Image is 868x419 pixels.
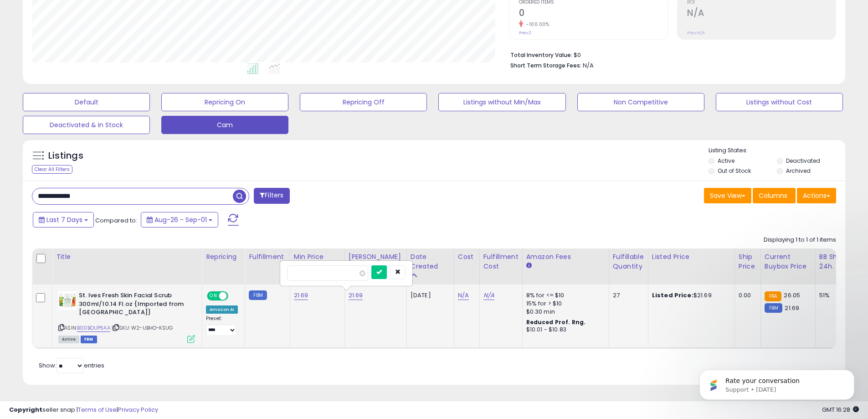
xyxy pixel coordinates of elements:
[519,8,668,20] h2: 0
[583,61,594,70] span: N/A
[33,212,94,228] button: Last 7 Days
[58,291,195,342] div: ASIN:
[48,150,83,162] h5: Listings
[759,191,787,200] span: Columns
[753,188,796,203] button: Columns
[526,318,586,326] b: Reduced Prof. Rng.
[519,30,531,36] small: Prev: 2
[23,116,150,134] button: Deactivated & In Stock
[510,62,581,69] b: Short Term Storage Fees:
[411,252,450,271] div: Date Created
[526,300,602,308] div: 15% for > $10
[254,188,289,204] button: Filters
[526,326,602,334] div: $10.01 - $10.83
[765,303,782,313] small: FBM
[77,324,110,332] a: B00BOUP5AA
[709,146,845,155] p: Listing States:
[819,252,853,271] div: BB Share 24h.
[118,405,158,414] a: Privacy Policy
[784,291,800,300] span: 26.05
[786,157,820,165] label: Deactivated
[249,290,267,300] small: FBM
[56,252,198,262] div: Title
[718,157,734,165] label: Active
[716,93,843,111] button: Listings without Cost
[797,188,836,203] button: Actions
[438,93,565,111] button: Listings without Min/Max
[208,292,219,300] span: ON
[526,308,602,316] div: $0.30 min
[9,405,42,414] strong: Copyright
[206,305,238,314] div: Amazon AI
[411,291,447,300] div: [DATE]
[81,336,97,343] span: FBM
[458,252,476,262] div: Cost
[300,93,427,111] button: Repricing Off
[785,304,799,312] span: 21.69
[652,252,731,262] div: Listed Price
[687,30,705,36] small: Prev: N/A
[39,361,104,370] span: Show: entries
[765,291,781,301] small: FBA
[718,167,751,175] label: Out of Stock
[652,291,693,300] b: Listed Price:
[112,324,173,331] span: | SKU: W2-UBHO-KSUG
[686,351,868,414] iframe: Intercom notifications message
[58,291,77,310] img: 51MaVXm7xXL._SL40_.jpg
[613,252,644,271] div: Fulfillable Quantity
[161,116,288,134] button: Cam
[141,212,218,228] button: Aug-26 - Sep-01
[294,291,308,300] a: 21.69
[206,316,238,336] div: Preset:
[739,291,754,300] div: 0.00
[58,336,79,343] span: All listings currently available for purchase on Amazon
[764,236,836,244] div: Displaying 1 to 1 of 1 items
[161,93,288,111] button: Repricing On
[526,252,605,262] div: Amazon Fees
[526,262,532,270] small: Amazon Fees.
[577,93,704,111] button: Non Competitive
[483,291,494,300] a: N/A
[78,405,117,414] a: Terms of Use
[79,291,190,319] b: St. Ives Fresh Skin Facial Scrub 300ml/10.14 Fl.oz {Imported from [GEOGRAPHIC_DATA]}
[786,167,811,175] label: Archived
[704,188,751,203] button: Save View
[349,291,363,300] a: 21.69
[510,51,572,59] b: Total Inventory Value:
[510,49,829,60] li: $0
[687,8,836,20] h2: N/A
[458,291,469,300] a: N/A
[765,252,812,271] div: Current Buybox Price
[9,406,158,414] div: seller snap | |
[819,291,849,300] div: 51%
[46,215,82,224] span: Last 7 Days
[206,252,241,262] div: Repricing
[95,216,137,225] span: Compared to:
[526,291,602,300] div: 8% for <= $10
[483,252,519,271] div: Fulfillment Cost
[23,93,150,111] button: Default
[739,252,757,271] div: Ship Price
[154,215,207,224] span: Aug-26 - Sep-01
[294,252,341,262] div: Min Price
[652,291,728,300] div: $21.69
[249,252,286,262] div: Fulfillment
[613,291,641,300] div: 27
[349,252,403,262] div: [PERSON_NAME]
[32,165,72,174] div: Clear All Filters
[523,21,549,28] small: -100.00%
[227,292,241,300] span: OFF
